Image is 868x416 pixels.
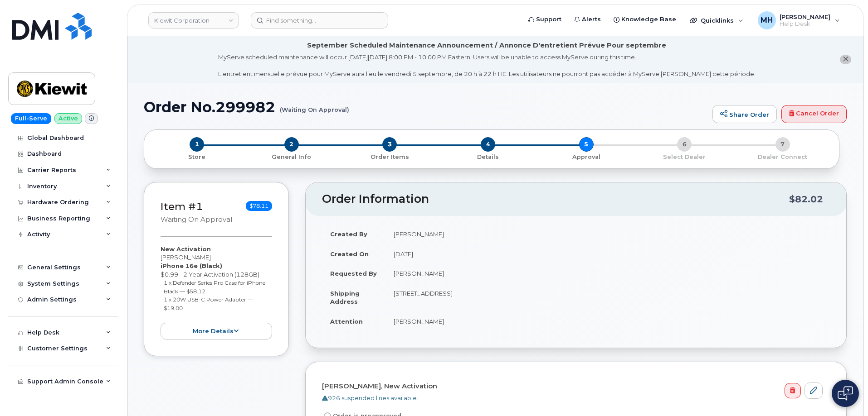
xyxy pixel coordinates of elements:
button: more details [161,323,272,339]
span: 1 [190,137,204,152]
h2: Order Information [322,193,789,206]
small: 1 x 20W USB-C Power Adapter — $19.00 [164,296,253,311]
span: 2 [284,137,299,152]
span: $78.11 [246,201,272,211]
strong: Requested By [330,270,377,277]
div: MyServe scheduled maintenance will occur [DATE][DATE] 8:00 PM - 10:00 PM Eastern. Users will be u... [218,53,756,78]
td: [PERSON_NAME] [385,311,830,331]
h4: [PERSON_NAME], New Activation [322,383,823,390]
a: 1 Store [151,152,243,161]
strong: iPhone 16e (Black) [161,262,222,269]
td: [DATE] [385,244,830,264]
img: Open chat [838,386,853,401]
td: [STREET_ADDRESS] [385,283,830,311]
td: [PERSON_NAME] [385,263,830,283]
td: [PERSON_NAME] [385,224,830,244]
strong: Attention [330,318,363,325]
h1: Order No.299982 [144,99,708,115]
small: 1 x Defender Series Pro Case for iPhone Black — $58.12 [164,279,265,295]
p: General Info [246,153,337,161]
span: 3 [382,137,397,152]
a: Share Order [712,105,777,123]
strong: Created On [330,250,369,258]
small: (Waiting On Approval) [280,99,349,113]
a: Item #1 [161,200,203,213]
div: [PERSON_NAME] $0.99 - 2 Year Activation (128GB) [161,245,272,339]
p: Store [155,153,239,161]
div: September Scheduled Maintenance Announcement / Annonce D'entretient Prévue Pour septembre [307,41,666,50]
a: 4 Details [439,152,537,161]
p: Details [443,153,534,161]
a: 3 Order Items [341,152,439,161]
small: Waiting On Approval [161,215,232,224]
strong: Created By [330,230,367,238]
button: close notification [840,55,851,64]
strong: Shipping Address [330,290,360,306]
strong: New Activation [161,245,211,253]
div: $82.02 [789,191,823,208]
a: 2 General Info [243,152,341,161]
p: Order Items [344,153,435,161]
span: 4 [481,137,495,152]
a: Cancel Order [781,105,847,123]
div: 926 suspended lines available. [322,394,823,402]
